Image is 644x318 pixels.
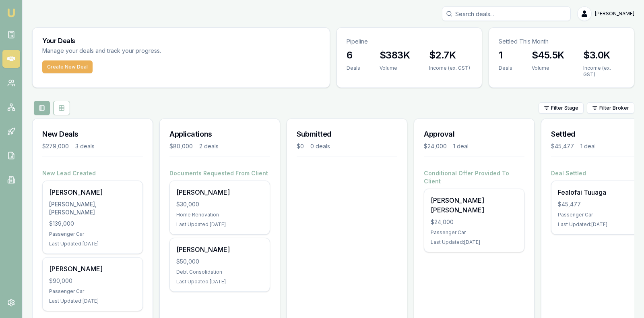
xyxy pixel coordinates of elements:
[176,212,263,218] div: Home Renovation
[75,142,95,150] div: 3 deals
[580,142,596,150] div: 1 deal
[429,65,470,71] div: Income (ex. GST)
[49,187,136,197] div: [PERSON_NAME]
[499,65,512,71] div: Deals
[431,218,518,226] div: $24,000
[453,142,469,150] div: 1 deal
[431,229,518,236] div: Passenger Car
[595,10,634,17] span: [PERSON_NAME]
[49,298,136,304] div: Last Updated: [DATE]
[176,279,263,285] div: Last Updated: [DATE]
[499,37,624,46] p: Settled This Month
[297,129,397,140] h3: Submitted
[424,142,447,150] div: $24,000
[176,245,263,254] div: [PERSON_NAME]
[42,37,320,44] h3: Your Deals
[176,200,263,208] div: $30,000
[599,105,629,111] span: Filter Broker
[49,277,136,285] div: $90,000
[532,65,564,71] div: Volume
[176,187,263,197] div: [PERSON_NAME]
[583,65,624,78] div: Income (ex. GST)
[587,102,634,114] button: Filter Broker
[42,169,143,177] h4: New Lead Created
[176,221,263,228] div: Last Updated: [DATE]
[347,37,472,46] p: Pipeline
[42,142,69,150] div: $279,000
[551,105,578,111] span: Filter Stage
[6,8,16,18] img: emu-icon-u.png
[49,220,136,228] div: $139,000
[347,49,360,62] h3: 6
[42,60,93,73] button: Create New Deal
[297,142,304,150] div: $0
[424,169,524,185] h4: Conditional Offer Provided To Client
[176,258,263,266] div: $50,000
[431,195,518,215] div: [PERSON_NAME] [PERSON_NAME]
[310,142,330,150] div: 0 deals
[199,142,219,150] div: 2 deals
[169,129,270,140] h3: Applications
[42,129,143,140] h3: New Deals
[532,49,564,62] h3: $45.5K
[380,49,410,62] h3: $383K
[429,49,470,62] h3: $2.7K
[49,264,136,274] div: [PERSON_NAME]
[176,269,263,275] div: Debt Consolidation
[49,231,136,237] div: Passenger Car
[539,102,584,114] button: Filter Stage
[49,200,136,216] div: [PERSON_NAME], [PERSON_NAME]
[169,142,193,150] div: $80,000
[347,65,360,71] div: Deals
[49,241,136,247] div: Last Updated: [DATE]
[169,169,270,177] h4: Documents Requested From Client
[380,65,410,71] div: Volume
[431,239,518,245] div: Last Updated: [DATE]
[583,49,624,62] h3: $3.0K
[499,49,512,62] h3: 1
[442,6,571,21] input: Search deals
[424,129,524,140] h3: Approval
[49,288,136,295] div: Passenger Car
[551,142,574,150] div: $45,477
[42,46,248,56] p: Manage your deals and track your progress.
